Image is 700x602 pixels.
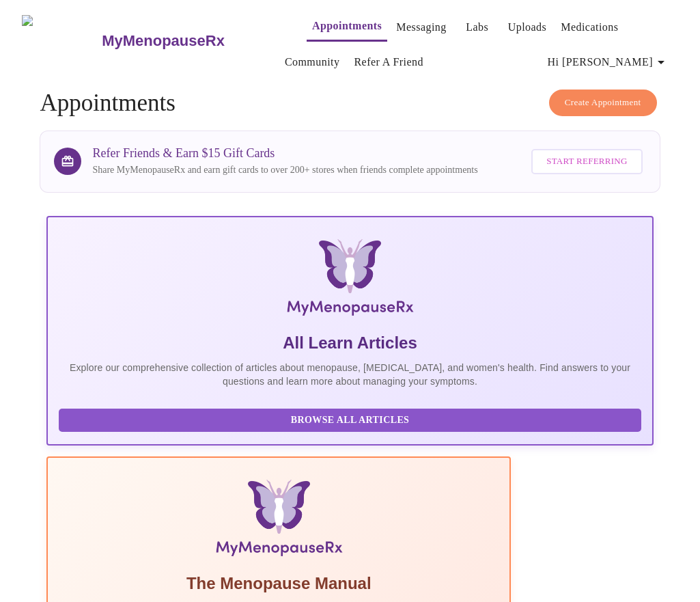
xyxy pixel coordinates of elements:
[348,49,429,76] button: Refer a Friend
[546,154,627,169] span: Start Referring
[59,413,644,425] a: Browse All Articles
[285,53,340,72] a: Community
[279,49,346,76] button: Community
[312,16,382,36] a: Appointments
[542,49,675,76] button: Hi [PERSON_NAME]
[100,17,279,65] a: MyMenopauseRx
[59,573,499,594] h5: The Menopause Manual
[561,18,618,37] a: Medications
[102,32,225,50] h3: MyMenopauseRx
[531,149,642,174] button: Start Referring
[72,412,627,429] span: Browse All Articles
[59,361,641,388] p: Explore our comprehensive collection of articles about menopause, [MEDICAL_DATA], and women's hea...
[508,18,547,37] a: Uploads
[307,12,387,42] button: Appointments
[129,480,429,562] img: Menopause Manual
[59,409,641,433] button: Browse All Articles
[92,163,477,177] p: Share MyMenopauseRx and earn gift cards to over 200+ stores when friends complete appointments
[503,14,552,41] button: Uploads
[555,14,624,41] button: Medications
[565,95,641,111] span: Create Appointment
[391,14,451,41] button: Messaging
[354,53,423,72] a: Refer a Friend
[466,18,488,37] a: Labs
[456,14,499,41] button: Labs
[150,239,550,321] img: MyMenopauseRx Logo
[40,90,660,117] h4: Appointments
[548,53,669,72] span: Hi [PERSON_NAME]
[92,146,477,161] h3: Refer Friends & Earn $15 Gift Cards
[549,90,657,116] button: Create Appointment
[22,15,100,66] img: MyMenopauseRx Logo
[59,332,641,354] h5: All Learn Articles
[396,18,446,37] a: Messaging
[528,142,645,181] a: Start Referring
